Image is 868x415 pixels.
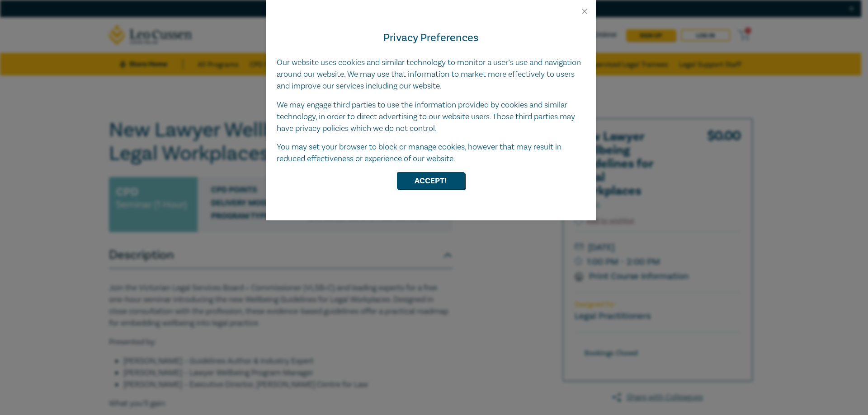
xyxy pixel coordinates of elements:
[277,57,585,92] p: Our website uses cookies and similar technology to monitor a user’s use and navigation around our...
[397,172,465,189] button: Accept!
[277,141,585,165] p: You may set your browser to block or manage cookies, however that may result in reduced effective...
[277,99,585,135] p: We may engage third parties to use the information provided by cookies and similar technology, in...
[277,30,585,46] h4: Privacy Preferences
[580,7,589,15] button: Close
